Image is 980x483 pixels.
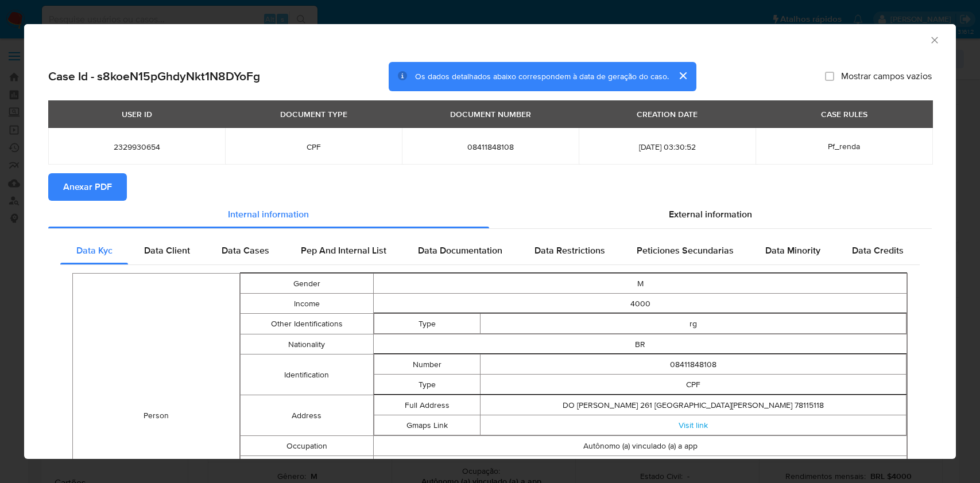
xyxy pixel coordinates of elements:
div: closure-recommendation-modal [24,24,956,459]
span: Os dados detalhados abaixo correspondem à data de geração do caso. [415,71,669,82]
button: Fechar a janela [929,34,939,45]
span: CPF [239,142,388,152]
div: DOCUMENT TYPE [273,104,354,124]
td: Autônomo (a) vinculado (a) a app [374,436,907,456]
td: Type [374,375,481,395]
div: Detailed internal info [60,237,920,264]
td: Full Address [374,395,481,415]
td: CPF [481,375,907,395]
span: Data Restrictions [534,244,605,257]
span: Data Kyc [76,244,113,257]
td: Income [240,294,373,314]
span: External information [669,208,752,221]
div: DOCUMENT NUMBER [443,104,538,124]
span: Pf_renda [828,141,860,152]
td: 08411848108 [481,355,907,375]
span: Data Cases [222,244,269,257]
td: Is Pep [240,456,373,476]
div: Detailed info [48,201,932,228]
span: Data Documentation [418,244,502,257]
button: Anexar PDF [48,173,127,201]
span: Anexar PDF [63,174,112,200]
span: Internal information [228,208,309,221]
td: Occupation [240,436,373,456]
span: Data Minority [765,244,820,257]
div: CASE RULES [814,104,874,124]
span: 08411848108 [416,142,565,152]
td: DO [PERSON_NAME] 261 [GEOGRAPHIC_DATA][PERSON_NAME] 78115118 [481,395,907,415]
button: cerrar [669,62,696,89]
td: M [374,274,907,294]
span: Pep And Internal List [301,244,386,257]
td: Gmaps Link [374,415,481,435]
h2: Case Id - s8koeN15pGhdyNkt1N8DYoFg [48,69,260,84]
td: Address [240,395,373,436]
td: BR [374,334,907,355]
td: rg [481,314,907,334]
span: Data Client [144,244,190,257]
span: Data Credits [852,244,904,257]
span: Mostrar campos vazios [841,71,932,82]
td: Number [374,355,481,375]
td: Identification [240,355,373,395]
div: CREATION DATE [630,104,704,124]
td: Nationality [240,334,373,355]
td: 4000 [374,294,907,314]
td: Type [374,314,481,334]
a: Visit link [679,419,708,431]
input: Mostrar campos vazios [825,72,834,81]
span: [DATE] 03:30:52 [592,142,742,152]
span: 2329930654 [62,142,211,152]
td: Other Identifications [240,314,373,334]
td: Gender [240,274,373,294]
div: USER ID [115,104,159,124]
td: false [374,456,907,476]
span: Peticiones Secundarias [637,244,734,257]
